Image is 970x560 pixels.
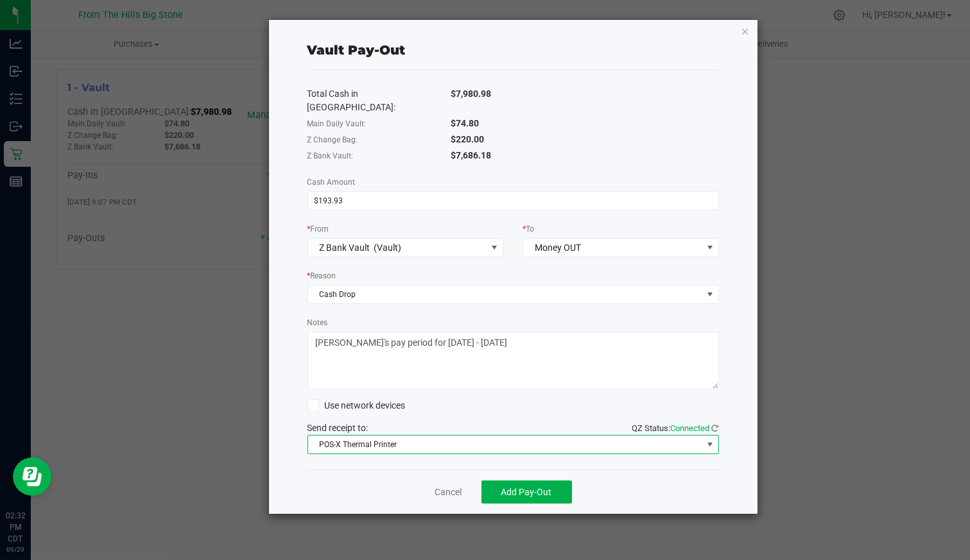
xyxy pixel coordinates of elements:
[319,242,370,253] span: Z Bank Vault
[523,223,534,235] label: To
[308,285,702,303] span: Cash Drop
[435,486,462,499] a: Cancel
[451,150,491,160] span: $7,686.18
[307,423,368,433] span: Send receipt to:
[307,178,356,187] span: Cash Amount
[451,134,484,144] span: $220.00
[307,151,354,160] span: Z Bank Vault:
[374,242,401,253] span: (Vault)
[307,223,329,235] label: From
[451,118,479,128] span: $74.80
[307,40,406,60] div: Vault Pay-Out
[307,270,336,282] label: Reason
[307,135,358,144] span: Z Change Bag:
[13,457,51,496] iframe: Resource center
[481,480,572,504] button: Add Pay-Out
[671,423,710,433] span: Connected
[307,399,406,412] label: Use network devices
[307,119,367,128] span: Main Daily Vault:
[307,317,328,328] label: Notes
[501,487,552,497] span: Add Pay-Out
[535,242,581,253] span: Money OUT
[308,436,702,454] span: POS-X Thermal Printer
[307,89,396,112] span: Total Cash in [GEOGRAPHIC_DATA]:
[451,89,491,99] span: $7,980.98
[632,423,719,433] span: QZ Status:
